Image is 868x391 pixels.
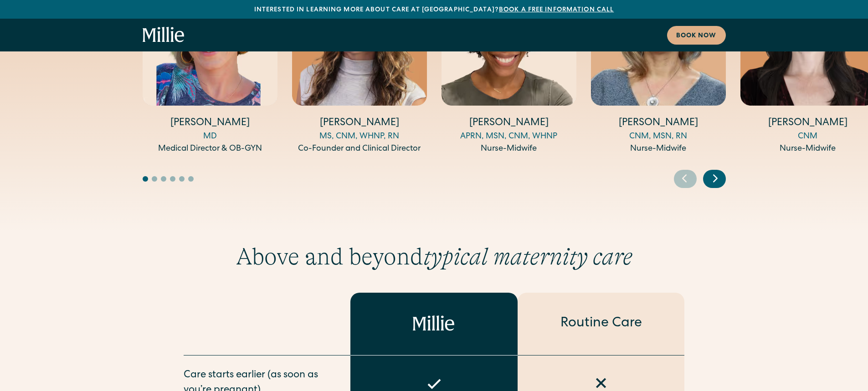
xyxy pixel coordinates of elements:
[143,117,277,131] h4: [PERSON_NAME]
[499,7,614,13] a: Book a free information call
[161,176,166,182] button: Go to slide 3
[591,117,726,131] h4: [PERSON_NAME]
[143,243,726,271] h2: Above and beyond
[143,131,277,143] div: MD
[591,131,726,143] div: CNM, MSN, RN
[292,143,427,155] div: Co-Founder and Clinical Director
[292,131,427,143] div: MS, CNM, WHNP, RN
[442,117,576,131] h4: [PERSON_NAME]
[143,176,148,182] button: Go to slide 1
[560,314,642,333] div: Routine Care
[170,176,175,182] button: Go to slide 4
[674,170,697,188] div: Previous slide
[143,27,185,43] a: home
[676,31,717,41] div: Book now
[591,143,726,155] div: Nurse-Midwife
[413,315,455,332] img: Millie logo
[667,26,726,45] a: Book now
[703,170,726,188] div: Next slide
[442,143,576,155] div: Nurse-Midwife
[442,131,576,143] div: APRN, MSN, CNM, WHNP
[423,243,632,270] em: typical maternity care
[179,176,185,182] button: Go to slide 5
[188,176,194,182] button: Go to slide 6
[292,117,427,131] h4: [PERSON_NAME]
[143,143,277,155] div: Medical Director & OB-GYN
[152,176,157,182] button: Go to slide 2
